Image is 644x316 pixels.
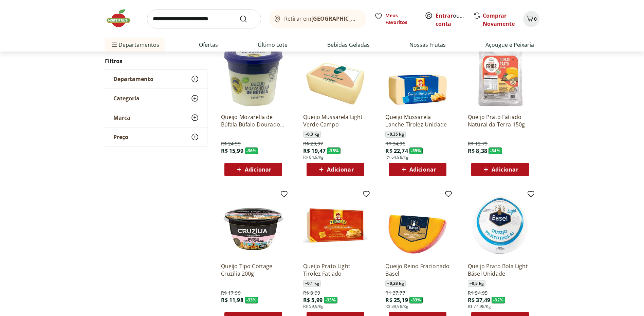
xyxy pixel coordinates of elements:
[303,296,323,304] span: R$ 5,99
[303,140,323,147] span: R$ 29,97
[221,113,286,128] a: Queijo Mozarella de Búfala Búfalo Dourado 150g
[385,290,405,296] span: R$ 37,77
[221,147,243,155] span: R$ 15,99
[303,193,368,257] img: Queijo Prato Light Tirolez Fatiado
[409,167,436,172] span: Adicionar
[199,41,218,49] a: Ofertas
[409,147,423,154] span: - 35 %
[409,297,423,303] span: - 33 %
[113,114,130,121] span: Marca
[468,262,532,277] a: Queijo Prato Bola Light Básel Unidade
[147,9,261,28] input: search
[303,147,326,155] span: R$ 19,47
[385,43,450,108] img: Queijo Mussarela Lanche Tirolez Unidade
[307,163,364,176] button: Adicionar
[385,140,405,147] span: R$ 34,96
[485,41,534,49] a: Açougue e Peixaria
[105,89,207,108] button: Categoria
[523,11,539,27] button: Carrinho
[311,15,426,22] b: [GEOGRAPHIC_DATA]/[GEOGRAPHIC_DATA]
[385,131,405,138] span: ~ 0,35 kg
[221,262,286,277] a: Queijo Tipo Cottage Cruzília 200g
[468,147,487,155] span: R$ 8,38
[105,54,207,68] h2: Filtros
[105,70,207,88] button: Departamento
[224,163,282,176] button: Adicionar
[245,147,258,154] span: - 36 %
[468,193,532,257] img: Queijo Prato Bola Light Básel Unidade
[221,193,286,257] img: Queijo Tipo Cottage Cruzília 200g
[436,12,453,19] a: Entrar
[327,41,370,49] a: Bebidas Geladas
[385,304,408,309] span: R$ 89,98/Kg
[483,12,515,27] a: Comprar Novamente
[113,95,140,102] span: Categoria
[105,108,207,127] button: Marca
[303,304,324,309] span: R$ 59,9/Kg
[258,41,288,49] a: Último Lote
[385,113,450,128] a: Queijo Mussarela Lanche Tirolez Unidade
[327,167,353,172] span: Adicionar
[436,12,473,27] a: Criar conta
[303,262,368,277] a: Queijo Prato Light Tirolez Fatiado
[385,147,408,155] span: R$ 22,74
[221,140,241,147] span: R$ 24,99
[436,12,466,28] span: ou
[471,163,529,176] button: Adicionar
[303,155,324,160] span: R$ 64,9/Kg
[492,297,505,303] span: - 32 %
[303,113,368,128] a: Queijo Mussarela Light Verde Campo
[468,290,487,296] span: R$ 54,95
[303,131,321,138] span: ~ 0,3 kg
[324,297,337,303] span: - 33 %
[284,16,359,22] span: Retirar em
[468,296,490,304] span: R$ 37,49
[385,193,450,257] img: Queijo Reino Fracionado Basel
[110,37,159,53] span: Departamentos
[327,147,341,154] span: - 35 %
[468,43,532,108] img: Queijo Prato Fatiado Natural da Terra 150g
[385,262,450,277] a: Queijo Reino Fracionado Basel
[385,280,405,287] span: ~ 0,28 kg
[468,304,491,309] span: R$ 74,98/Kg
[245,297,258,303] span: - 33 %
[389,163,446,176] button: Adicionar
[468,280,485,287] span: ~ 0,5 kg
[385,12,417,26] span: Meus Favoritos
[113,134,128,140] span: Preço
[534,16,537,22] span: 0
[385,296,408,304] span: R$ 25,19
[110,37,118,53] button: Menu
[385,155,408,160] span: R$ 64,98/Kg
[303,290,320,296] span: R$ 8,99
[489,147,502,154] span: - 34 %
[221,296,243,304] span: R$ 11,98
[374,12,417,26] a: Meus Favoritos
[303,280,321,287] span: ~ 0,1 kg
[221,290,241,296] span: R$ 17,99
[221,43,286,108] img: Queijo Mozarella de Búfala Búfalo Dourado 150g
[468,140,487,147] span: R$ 12,79
[468,113,532,128] a: Queijo Prato Fatiado Natural da Terra 150g
[113,76,153,82] span: Departamento
[492,167,518,172] span: Adicionar
[239,15,256,23] button: Submit Search
[269,9,366,28] button: Retirar em[GEOGRAPHIC_DATA]/[GEOGRAPHIC_DATA]
[105,8,139,28] img: Hortifruti
[303,43,368,108] img: Queijo Mussarela Light Verde Campo
[409,41,446,49] a: Nossas Frutas
[245,167,271,172] span: Adicionar
[105,127,207,146] button: Preço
